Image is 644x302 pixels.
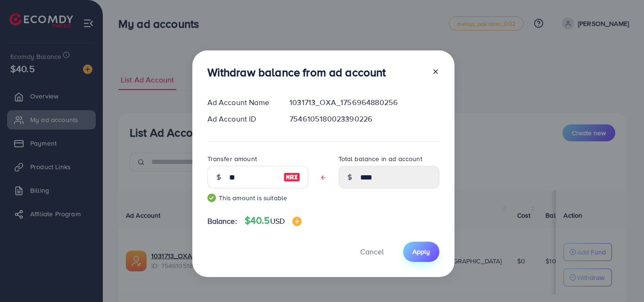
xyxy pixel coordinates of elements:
span: USD [270,216,285,226]
button: Apply [403,242,439,262]
small: This amount is suitable [207,193,308,203]
h3: Withdraw balance from ad account [207,65,386,79]
iframe: Chat [604,260,637,295]
h4: $40.5 [245,215,302,227]
button: Cancel [348,242,396,262]
span: Balance: [207,216,237,227]
img: image [292,217,302,226]
label: Total balance in ad account [339,154,422,163]
span: Cancel [360,246,384,257]
div: 1031713_OXA_1756964880256 [282,97,446,108]
img: image [283,171,300,183]
span: Apply [413,247,430,256]
div: 7546105180023390226 [282,114,446,124]
img: guide [207,194,216,202]
label: Transfer amount [207,154,257,163]
div: Ad Account Name [200,97,282,108]
div: Ad Account ID [200,114,282,124]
